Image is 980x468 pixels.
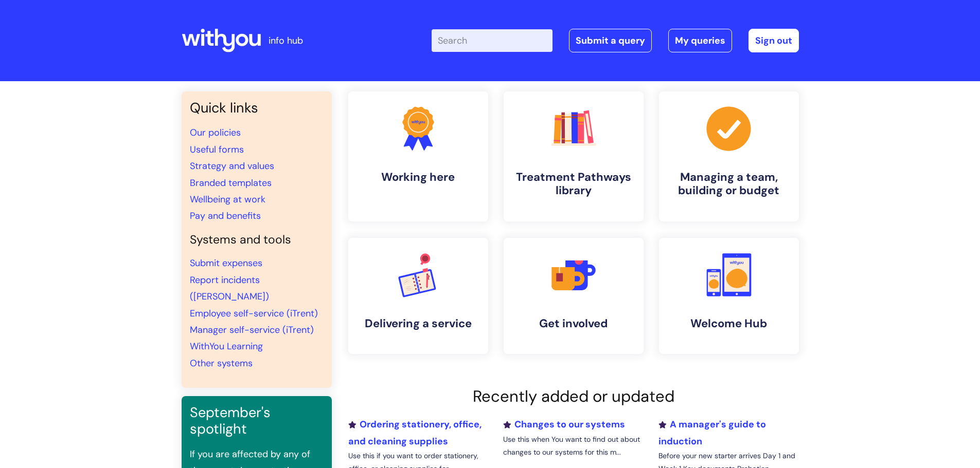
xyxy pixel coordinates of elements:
[348,418,482,447] a: Ordering stationery, office, and cleaning supplies
[667,171,791,198] h4: Managing a team, building or budget
[512,171,635,198] h4: Treatment Pathways library
[658,418,766,447] a: A manager's guide to induction
[190,143,244,156] a: Useful forms
[190,340,263,352] a: WithYou Learning
[190,357,253,369] a: Other systems
[190,100,324,116] h3: Quick links
[432,29,553,52] input: Search
[504,91,644,221] a: Treatment Pathways library
[668,29,732,52] a: My queries
[190,177,272,189] a: Branded templates
[190,210,261,222] a: Pay and benefits
[659,91,799,221] a: Managing a team, building or budget
[357,317,480,330] h4: Delivering a service
[190,233,324,247] h4: Systems and tools
[749,29,799,52] a: Sign out
[348,91,488,221] a: Working here
[357,171,480,184] h4: Working here
[190,160,274,172] a: Strategy and values
[190,324,314,336] a: Manager self-service (iTrent)
[348,238,488,354] a: Delivering a service
[190,257,262,269] a: Submit expenses
[190,274,269,303] a: Report incidents ([PERSON_NAME])
[190,404,324,438] h3: September's spotlight
[348,387,799,406] h2: Recently added or updated
[432,29,799,52] div: | -
[569,29,652,52] a: Submit a query
[503,433,643,459] p: Use this when You want to find out about changes to our systems for this m...
[503,418,625,430] a: Changes to our systems
[659,238,799,354] a: Welcome Hub
[269,32,303,49] p: info hub
[190,307,318,320] a: Employee self-service (iTrent)
[190,193,265,205] a: Wellbeing at work
[667,317,791,330] h4: Welcome Hub
[190,126,241,139] a: Our policies
[504,238,644,354] a: Get involved
[512,317,635,330] h4: Get involved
